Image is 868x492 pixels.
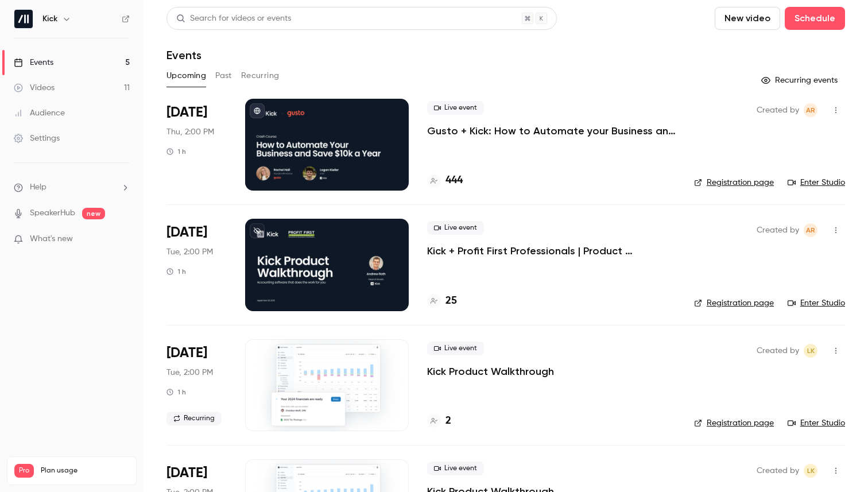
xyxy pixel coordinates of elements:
[427,101,484,115] span: Live event
[757,464,799,478] span: Created by
[166,367,213,378] span: Tue, 2:00 PM
[166,412,222,425] span: Recurring
[166,388,186,397] div: 1 h
[788,177,845,188] a: Enter Studio
[806,103,815,117] span: AR
[166,219,227,311] div: Sep 30 Tue, 2:00 PM (America/Toronto)
[806,223,815,237] span: AR
[42,13,57,25] h6: Kick
[694,177,774,188] a: Registration page
[785,7,845,30] button: Schedule
[166,223,207,242] span: [DATE]
[166,246,213,258] span: Tue, 2:00 PM
[30,207,75,219] a: SpeakerHub
[14,181,130,193] li: help-dropdown-opener
[788,297,845,309] a: Enter Studio
[14,133,60,144] div: Settings
[757,103,799,117] span: Created by
[757,223,799,237] span: Created by
[14,107,65,119] div: Audience
[116,234,130,245] iframe: Noticeable Trigger
[166,464,207,482] span: [DATE]
[82,208,105,219] span: new
[166,126,214,138] span: Thu, 2:00 PM
[166,103,207,122] span: [DATE]
[427,124,676,138] a: Gusto + Kick: How to Automate your Business and Save $10k a Year
[445,293,457,309] h4: 25
[427,173,463,188] a: 444
[427,365,554,378] a: Kick Product Walkthrough
[166,147,186,156] div: 1 h
[788,417,845,429] a: Enter Studio
[715,7,780,30] button: New video
[166,99,227,191] div: Sep 25 Thu, 11:00 AM (America/Vancouver)
[804,464,817,478] span: Logan Kieller
[694,297,774,309] a: Registration page
[241,67,280,85] button: Recurring
[166,344,207,362] span: [DATE]
[14,82,55,94] div: Videos
[176,13,291,25] div: Search for videos or events
[427,293,457,309] a: 25
[166,48,201,62] h1: Events
[41,466,129,475] span: Plan usage
[427,342,484,355] span: Live event
[14,57,53,68] div: Events
[427,462,484,475] span: Live event
[14,10,33,28] img: Kick
[166,339,227,431] div: Sep 30 Tue, 11:00 AM (America/Los Angeles)
[427,244,676,258] a: Kick + Profit First Professionals | Product Walkthrough
[804,103,817,117] span: Andrew Roth
[804,223,817,237] span: Andrew Roth
[30,181,46,193] span: Help
[30,233,73,245] span: What's new
[215,67,232,85] button: Past
[166,67,206,85] button: Upcoming
[445,173,463,188] h4: 444
[807,344,815,358] span: LK
[427,221,484,235] span: Live event
[757,344,799,358] span: Created by
[804,344,817,358] span: Logan Kieller
[756,71,845,90] button: Recurring events
[445,413,451,429] h4: 2
[694,417,774,429] a: Registration page
[14,464,34,478] span: Pro
[807,464,815,478] span: LK
[427,413,451,429] a: 2
[166,267,186,276] div: 1 h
